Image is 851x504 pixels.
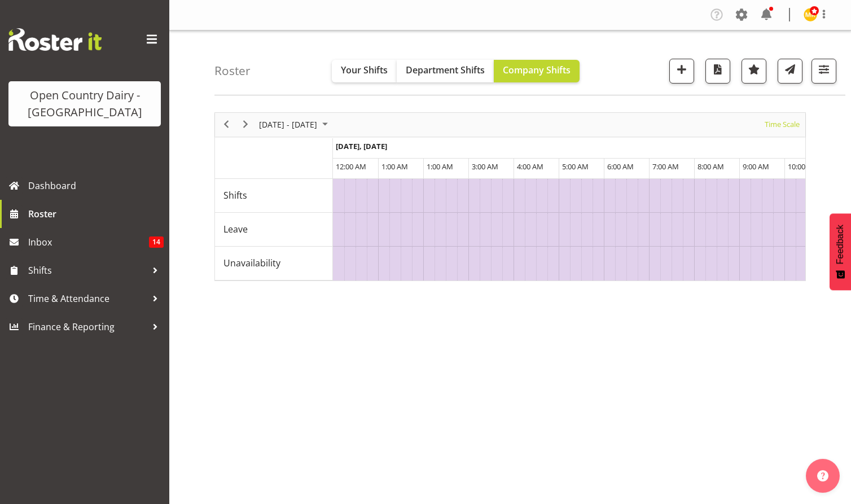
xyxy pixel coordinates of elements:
[336,141,387,151] span: [DATE], [DATE]
[788,161,818,172] span: 10:00 AM
[149,236,164,248] span: 14
[742,59,766,84] button: Highlight an important date within the roster.
[215,213,333,247] td: Leave resource
[28,234,149,251] span: Inbox
[381,161,408,172] span: 1:00 AM
[804,8,817,21] img: milk-reception-awarua7542.jpg
[472,161,498,172] span: 3:00 AM
[28,318,147,335] span: Finance & Reporting
[817,470,828,481] img: help-xxl-2.png
[764,117,801,132] span: Time Scale
[778,59,802,84] button: Send a list of all shifts for the selected filtered period to all rostered employees.
[763,117,802,132] button: Time Scale
[336,161,366,172] span: 12:00 AM
[214,112,806,281] div: Timeline Week of September 28, 2025
[652,161,679,172] span: 7:00 AM
[219,117,234,132] button: Previous
[743,161,769,172] span: 9:00 AM
[332,60,397,82] button: Your Shifts
[214,64,251,77] h4: Roster
[223,222,248,236] span: Leave
[20,87,150,121] div: Open Country Dairy - [GEOGRAPHIC_DATA]
[835,225,845,264] span: Feedback
[215,247,333,281] td: Unavailability resource
[255,113,335,137] div: September 22 - 28, 2025
[669,59,694,84] button: Add a new shift
[258,117,318,132] span: [DATE] - [DATE]
[257,117,333,132] button: September 2025
[28,177,164,194] span: Dashboard
[517,161,543,172] span: 4:00 AM
[397,60,494,82] button: Department Shifts
[223,256,280,270] span: Unavailability
[427,161,453,172] span: 1:00 AM
[28,262,147,279] span: Shifts
[236,113,255,137] div: next period
[607,161,634,172] span: 6:00 AM
[406,64,485,76] span: Department Shifts
[28,290,147,307] span: Time & Attendance
[215,179,333,213] td: Shifts resource
[494,60,580,82] button: Company Shifts
[698,161,724,172] span: 8:00 AM
[705,59,730,84] button: Download a PDF of the roster according to the set date range.
[217,113,236,137] div: previous period
[28,205,164,222] span: Roster
[562,161,589,172] span: 5:00 AM
[341,64,388,76] span: Your Shifts
[223,189,247,202] span: Shifts
[830,213,851,290] button: Feedback - Show survey
[811,59,836,84] button: Filter Shifts
[503,64,571,76] span: Company Shifts
[238,117,253,132] button: Next
[8,28,102,51] img: Rosterit website logo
